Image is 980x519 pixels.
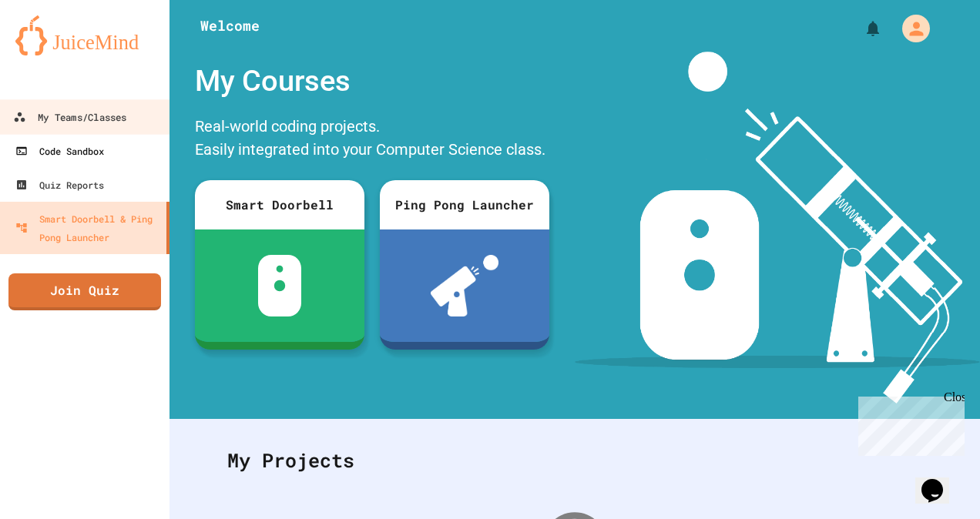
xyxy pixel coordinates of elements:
a: Join Quiz [8,273,161,310]
div: Real-world coding projects. Easily integrated into your Computer Science class. [187,111,557,169]
div: Smart Doorbell [195,180,364,229]
div: My Projects [212,430,938,491]
div: Chat with us now!Close [6,6,106,98]
div: Ping Pong Launcher [380,180,549,229]
div: My Teams/Classes [13,108,126,127]
img: ppl-with-ball.png [431,255,499,316]
div: Quiz Reports [15,176,104,194]
div: Code Sandbox [15,142,104,160]
div: My Courses [187,52,557,111]
div: My Account [886,11,934,46]
img: logo-orange.svg [15,15,154,55]
img: banner-image-my-projects.png [575,52,980,403]
div: Smart Doorbell & Ping Pong Launcher [15,209,160,246]
iframe: chat widget [852,390,965,456]
div: My Notifications [835,15,886,42]
iframe: chat widget [915,457,965,504]
img: sdb-white.svg [258,255,302,316]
